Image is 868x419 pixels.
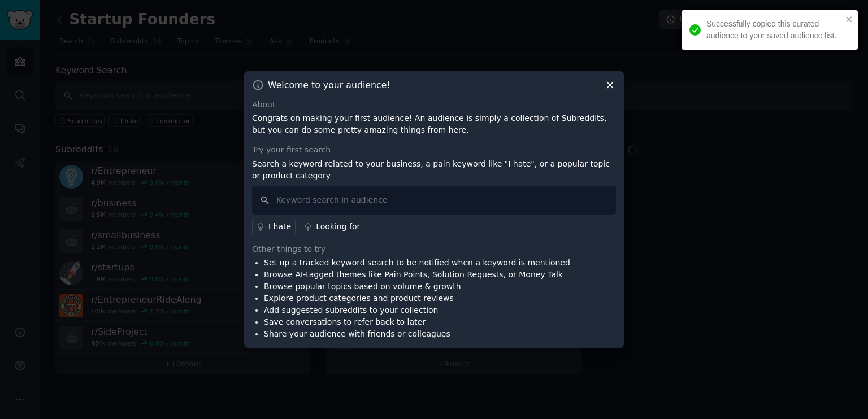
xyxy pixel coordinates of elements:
li: Browse popular topics based on volume & growth [264,281,570,293]
a: I hate [252,219,296,235]
li: Add suggested subreddits to your collection [264,304,570,316]
input: Keyword search in audience [252,186,616,215]
li: Share your audience with friends or colleagues [264,328,570,340]
div: About [252,99,616,111]
h3: Welcome to your audience! [268,79,390,91]
div: Successfully copied this curated audience to your saved audience list. [706,18,842,42]
p: Congrats on making your first audience! An audience is simply a collection of Subreddits, but you... [252,112,616,136]
p: Search a keyword related to your business, a pain keyword like "I hate", or a popular topic or pr... [252,158,616,182]
li: Set up a tracked keyword search to be notified when a keyword is mentioned [264,257,570,269]
li: Save conversations to refer back to later [264,316,570,328]
div: Looking for [316,221,360,233]
div: I hate [268,221,291,233]
li: Browse AI-tagged themes like Pain Points, Solution Requests, or Money Talk [264,269,570,281]
div: Try your first search [252,144,616,156]
li: Explore product categories and product reviews [264,293,570,304]
button: close [845,15,853,24]
div: Other things to try [252,243,616,255]
a: Looking for [300,219,364,235]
